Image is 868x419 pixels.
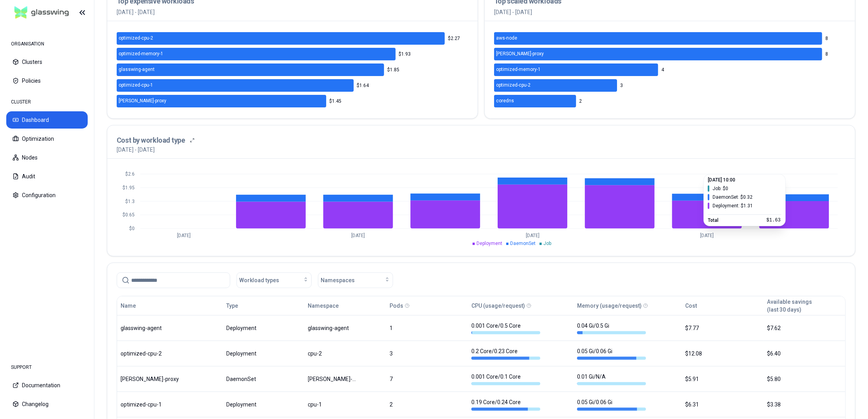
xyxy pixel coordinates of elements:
[226,298,238,314] button: Type
[767,375,842,383] div: $5.80
[239,276,279,284] span: Workload types
[6,130,88,147] button: Optimization
[117,135,185,146] h3: Cost by workload type
[390,350,464,357] div: 3
[226,375,301,383] div: DaemonSet
[471,298,525,314] button: CPU (usage/request)
[308,350,358,357] div: cpu-2
[767,324,842,332] div: $7.62
[494,8,846,16] p: [DATE] - [DATE]
[6,377,88,394] button: Documentation
[390,401,464,408] div: 2
[308,324,358,332] div: glasswing-agent
[318,272,393,288] button: Namespaces
[308,375,358,383] div: kube-system
[6,187,88,204] button: Configuration
[390,375,464,383] div: 7
[471,347,540,360] div: 0.2 Core / 0.23 Core
[129,226,135,231] tspan: $0
[121,375,189,383] div: kube-proxy
[125,171,135,177] tspan: $2.6
[121,350,189,357] div: optimized-cpu-2
[767,298,812,314] button: Available savings(last 30 days)
[308,401,358,408] div: cpu-1
[117,8,468,16] p: [DATE] - [DATE]
[121,401,189,408] div: optimized-cpu-1
[390,298,403,314] button: Pods
[226,350,301,357] div: Deployment
[6,94,88,110] div: CLUSTER
[226,324,301,332] div: Deployment
[577,373,646,385] div: 0.01 Gi / N/A
[767,401,842,408] div: $3.38
[390,324,464,332] div: 1
[321,276,355,284] span: Namespaces
[236,272,312,288] button: Workload types
[471,398,540,411] div: 0.19 Core / 0.24 Core
[700,233,714,238] tspan: [DATE]
[123,212,135,218] tspan: $0.65
[510,241,536,246] span: DaemonSet
[577,347,646,360] div: 0.05 Gi / 0.06 Gi
[308,298,339,314] button: Namespace
[125,199,135,204] tspan: $1.3
[577,298,642,314] button: Memory (usage/request)
[6,111,88,129] button: Dashboard
[6,36,88,52] div: ORGANISATION
[543,241,551,246] span: Job
[686,401,760,408] div: $6.31
[6,359,88,375] div: SUPPORT
[351,233,365,238] tspan: [DATE]
[6,395,88,413] button: Changelog
[526,233,540,238] tspan: [DATE]
[686,375,760,383] div: $5.91
[476,241,502,246] span: Deployment
[6,72,88,89] button: Policies
[123,185,135,190] tspan: $1.95
[577,322,646,334] div: 0.04 Gi / 0.5 Gi
[577,398,646,411] div: 0.05 Gi / 0.06 Gi
[6,53,88,71] button: Clusters
[117,146,155,154] p: [DATE] - [DATE]
[6,168,88,185] button: Audit
[226,401,301,408] div: Deployment
[121,298,136,314] button: Name
[686,298,697,314] button: Cost
[471,322,540,334] div: 0.001 Core / 0.5 Core
[11,4,72,22] img: GlassWing
[121,324,189,332] div: glasswing-agent
[6,149,88,166] button: Nodes
[686,324,760,332] div: $7.77
[686,350,760,357] div: $12.08
[767,350,842,357] div: $6.40
[177,233,191,238] tspan: [DATE]
[471,373,540,385] div: 0.001 Core / 0.1 Core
